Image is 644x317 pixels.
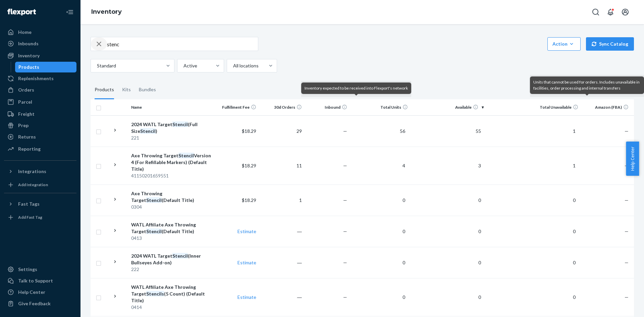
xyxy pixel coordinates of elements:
span: $18.29 [242,197,256,203]
div: Inventory expected to be received into Flexport's network [305,85,408,91]
em: Stencil [146,197,162,203]
a: Estimate [237,260,256,265]
td: ― [259,216,304,247]
div: Prep [18,122,29,129]
div: 2024 WATL Target (Inner Bullseyes Add-on) [131,253,211,266]
div: Reporting [18,146,41,152]
span: — [625,197,629,203]
span: 1 [570,128,578,134]
div: Parcel [18,99,32,105]
div: Orders [18,87,34,93]
a: Reporting [4,144,76,154]
th: 30d Orders [259,99,304,115]
div: Freight [18,111,35,117]
span: — [625,260,629,265]
a: Talk to Support [4,275,76,286]
span: 0 [570,260,578,265]
a: Add Fast Tag [4,212,76,223]
div: Kits [122,81,131,99]
th: Inbound [305,99,350,115]
div: 222 [131,266,211,273]
span: 0 [476,197,484,203]
button: Open notifications [604,5,617,19]
button: Open account menu [619,5,632,19]
a: Products [15,62,77,72]
button: Fast Tags [4,199,76,209]
span: 0 [400,228,408,234]
div: Add Fast Tag [18,214,42,220]
span: $18.29 [242,128,256,134]
span: 1 [570,163,578,168]
span: 0 [570,228,578,234]
span: — [343,128,347,134]
button: Sync Catalog [586,37,634,51]
a: Settings [4,264,76,275]
div: Settings [18,266,37,273]
span: — [625,128,629,134]
td: 1 [259,184,304,216]
span: 0 [476,294,484,300]
a: Inbounds [4,38,76,49]
th: Available [411,99,486,115]
div: Units that cannot be used for orders. Includes unavailable in facilities, order processing and in... [533,79,641,91]
div: Add Integration [18,182,48,188]
em: Stencils [146,291,164,297]
th: Name [128,99,214,115]
button: Give Feedback [4,298,76,309]
a: Prep [4,120,76,131]
td: 29 [259,115,304,147]
span: 0 [570,294,578,300]
div: Help Center [18,289,45,296]
div: Products [18,64,39,70]
div: Give Feedback [18,300,51,307]
a: Add Integration [4,179,76,190]
em: Stencil [172,121,188,127]
a: Returns [4,131,76,142]
div: 0413 [131,235,211,242]
div: Bundles [139,81,156,99]
button: Action [547,37,581,51]
div: Axe Throwing Target (Default Title) [131,190,211,204]
span: — [625,294,629,300]
div: 41150201659551 [131,172,211,179]
span: — [343,163,347,168]
a: Replenishments [4,73,76,84]
span: 0 [400,260,408,265]
input: Search inventory by name or sku [107,37,258,51]
div: Inventory [18,52,40,59]
div: WATL Affiliate Axe Throwing Target (5 Count) (Default Title) [131,284,211,304]
span: 56 [397,128,408,134]
button: Close Navigation [63,5,76,19]
button: Help Center [626,142,639,176]
em: Stencil [178,153,194,158]
div: Action [552,41,576,47]
div: Inbounds [18,40,39,47]
th: Fulfillment Fee [214,99,259,115]
span: 0 [476,260,484,265]
input: Active [183,62,183,69]
div: Integrations [18,168,46,175]
div: Fast Tags [18,201,40,207]
div: WATL Affiliate Axe Throwing Target (Default Title) [131,221,211,235]
div: 0414 [131,304,211,311]
div: Replenishments [18,75,54,82]
a: Help Center [4,287,76,298]
span: 0 [400,294,408,300]
em: Stencil [140,128,156,134]
span: 55 [473,128,484,134]
span: 3 [476,163,484,168]
a: Inventory [91,8,122,15]
a: Parcel [4,97,76,107]
span: — [343,197,347,203]
th: Total Units [350,99,411,115]
div: 2024 WATL Target (Full Size ) [131,121,211,135]
button: Integrations [4,166,76,177]
span: — [343,228,347,234]
input: All locations [232,62,233,69]
div: Axe Throwing Target Version 4 (For Refillable Markers) (Default Title) [131,152,211,172]
span: 4 [400,163,408,168]
span: — [343,260,347,265]
a: Orders [4,85,76,95]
